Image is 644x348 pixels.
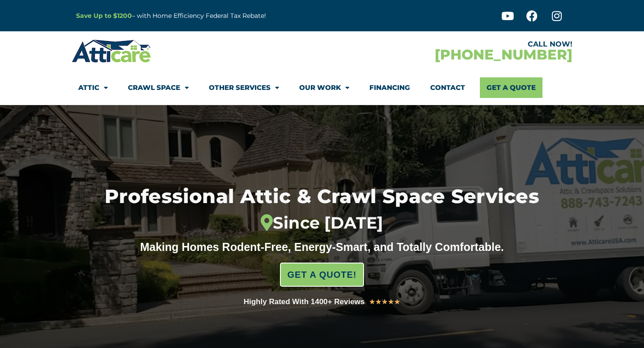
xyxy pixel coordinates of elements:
p: – with Home Efficiency Federal Tax Rebate! [76,11,366,21]
a: Contact [430,77,465,98]
i: ★ [388,296,394,308]
a: GET A QUOTE! [280,263,364,287]
i: ★ [394,296,400,308]
a: Save Up to $1200 [76,12,132,20]
i: ★ [381,296,388,308]
a: Get A Quote [480,77,542,98]
a: Attic [78,77,108,98]
a: Financing [369,77,410,98]
div: CALL NOW! [322,41,572,48]
div: Making Homes Rodent-Free, Energy-Smart, and Totally Comfortable. [123,240,521,254]
a: Our Work [299,77,349,98]
div: 5/5 [369,296,400,308]
i: ★ [369,296,375,308]
nav: Menu [78,77,566,98]
div: Highly Rated With 1400+ Reviews [244,296,365,308]
span: GET A QUOTE! [288,266,357,284]
a: Other Services [209,77,279,98]
h1: Professional Attic & Crawl Space Services [60,187,584,233]
i: ★ [375,296,381,308]
div: Since [DATE] [60,213,584,233]
a: Crawl Space [128,77,189,98]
